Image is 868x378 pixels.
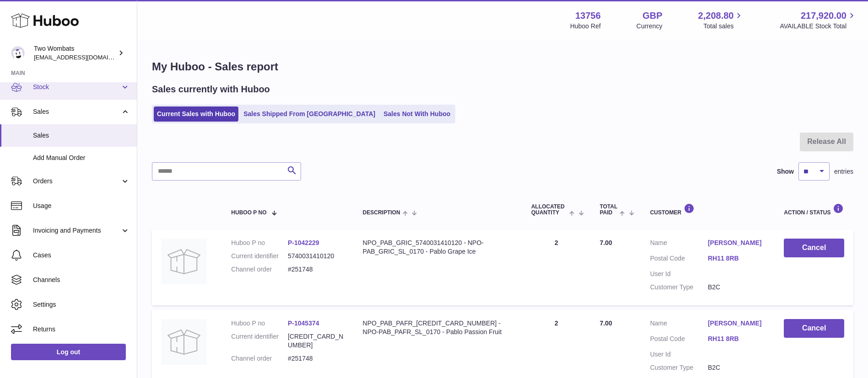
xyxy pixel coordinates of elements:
[642,10,662,22] strong: GBP
[777,167,794,176] label: Show
[231,354,288,363] dt: Channel order
[11,46,25,60] img: internalAdmin-13756@internal.huboo.com
[600,239,612,246] span: 7.00
[600,204,618,216] span: Total paid
[801,10,846,22] span: 217,920.00
[288,332,345,350] dd: [CREDIT_CARD_NUMBER]
[650,363,708,372] dt: Customer Type
[34,53,135,61] span: [EMAIL_ADDRESS][DOMAIN_NAME]
[288,265,345,274] dd: #251748
[698,10,734,22] span: 2,208.80
[231,239,288,247] dt: Huboo P no
[650,203,766,216] div: Customer
[784,203,844,216] div: Action / Status
[231,252,288,261] dt: Current identifier
[33,325,130,334] span: Returns
[288,239,319,246] a: P-1042229
[363,319,513,336] div: NPO_PAB_PAFR_[CREDIT_CARD_NUMBER] - NPO-PAB_PAFR_SL_0170 - Pablo Passion Fruit
[650,350,708,359] dt: User Id
[708,363,766,372] dd: B2C
[698,10,744,31] a: 2,208.80 Total sales
[784,239,844,257] button: Cancel
[650,335,708,346] dt: Postal Code
[650,319,708,330] dt: Name
[231,265,288,274] dt: Channel order
[531,204,567,216] span: ALLOCATED Quantity
[650,239,708,250] dt: Name
[33,177,120,186] span: Orders
[650,254,708,265] dt: Postal Code
[33,251,130,260] span: Cases
[240,106,378,122] a: Sales Shipped From [GEOGRAPHIC_DATA]
[288,252,345,261] dd: 5740031410120
[33,154,130,162] span: Add Manual Order
[650,283,708,292] dt: Customer Type
[780,10,857,31] a: 217,920.00 AVAILABLE Stock Total
[152,83,270,96] h2: Sales currently with Huboo
[231,319,288,328] dt: Huboo P no
[703,22,744,31] span: Total sales
[636,22,663,31] div: Currency
[33,226,120,235] span: Invoicing and Payments
[288,354,345,363] dd: #251748
[522,229,591,305] td: 2
[11,344,126,360] a: Log out
[33,107,120,116] span: Sales
[231,332,288,350] dt: Current identifier
[288,319,319,327] a: P-1045374
[780,22,857,31] span: AVAILABLE Stock Total
[708,335,766,343] a: RH11 8RB
[600,319,612,327] span: 7.00
[33,276,130,284] span: Channels
[231,210,266,216] span: Huboo P no
[363,210,400,216] span: Description
[708,239,766,247] a: [PERSON_NAME]
[570,22,601,31] div: Huboo Ref
[708,283,766,292] dd: B2C
[161,239,207,284] img: no-photo.jpg
[363,239,513,256] div: NPO_PAB_GRIC_5740031410120 - NPO-PAB_GRIC_SL_0170 - Pablo Grape Ice
[154,106,238,122] a: Current Sales with Huboo
[834,167,853,176] span: entries
[708,254,766,263] a: RH11 8RB
[380,106,453,122] a: Sales Not With Huboo
[161,319,207,365] img: no-photo.jpg
[708,319,766,328] a: [PERSON_NAME]
[33,131,130,140] span: Sales
[784,319,844,338] button: Cancel
[152,59,853,74] h1: My Huboo - Sales report
[575,10,601,22] strong: 13756
[650,270,708,278] dt: User Id
[34,44,116,62] div: Two Wombats
[33,202,130,210] span: Usage
[33,300,130,309] span: Settings
[33,83,120,91] span: Stock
